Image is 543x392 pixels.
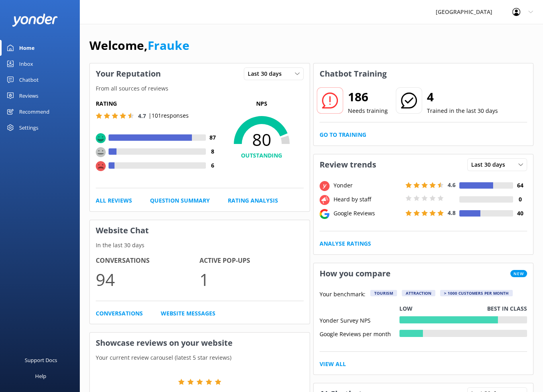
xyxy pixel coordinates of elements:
[513,195,527,204] h4: 0
[90,220,310,241] h3: Website Chat
[513,209,527,218] h4: 40
[513,181,527,190] h4: 64
[402,290,435,296] div: Attraction
[90,63,167,84] h3: Your Reputation
[19,120,38,136] div: Settings
[206,133,220,142] h4: 87
[199,266,303,293] p: 1
[19,72,39,88] div: Chatbot
[348,87,388,106] h2: 186
[96,196,132,205] a: All Reviews
[320,316,399,323] div: Yonder Survey NPS
[487,304,527,313] p: Best in class
[90,84,310,93] p: From all sources of reviews
[440,290,513,296] div: > 1000 customers per month
[206,161,220,170] h4: 6
[206,147,220,156] h4: 8
[314,63,393,84] h3: Chatbot Training
[90,353,310,362] p: Your current review carousel (latest 5 star reviews)
[427,106,498,115] p: Trained in the last 30 days
[35,368,46,384] div: Help
[448,209,456,217] span: 4.8
[332,181,403,190] div: Yonder
[161,309,215,318] a: Website Messages
[220,151,304,160] h4: OUTSTANDING
[150,196,210,205] a: Question Summary
[96,99,220,108] h5: Rating
[19,88,38,104] div: Reviews
[314,154,382,175] h3: Review trends
[320,290,365,299] p: Your benchmark:
[12,14,58,27] img: yonder-white-logo.png
[220,130,304,150] span: 80
[314,263,397,284] h3: How you compare
[248,69,286,78] span: Last 30 days
[25,352,57,368] div: Support Docs
[138,112,146,120] span: 4.7
[96,266,199,293] p: 94
[89,36,190,55] h1: Welcome,
[19,56,33,72] div: Inbox
[96,256,199,266] h4: Conversations
[320,239,371,248] a: Analyse Ratings
[510,270,527,277] span: New
[19,40,35,56] div: Home
[90,241,310,250] p: In the last 30 days
[332,209,403,218] div: Google Reviews
[320,360,346,368] a: View All
[220,99,304,108] p: NPS
[148,111,189,120] p: | 101 responses
[96,309,143,318] a: Conversations
[370,290,397,296] div: Tourism
[228,196,278,205] a: Rating Analysis
[448,181,456,189] span: 4.6
[399,304,413,313] p: Low
[90,333,310,353] h3: Showcase reviews on your website
[19,104,49,120] div: Recommend
[427,87,498,106] h2: 4
[348,106,388,115] p: Needs training
[471,160,510,169] span: Last 30 days
[332,195,403,204] div: Heard by staff
[199,256,303,266] h4: Active Pop-ups
[320,330,399,337] div: Google Reviews per month
[148,37,190,53] a: Frauke
[320,130,366,139] a: Go to Training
